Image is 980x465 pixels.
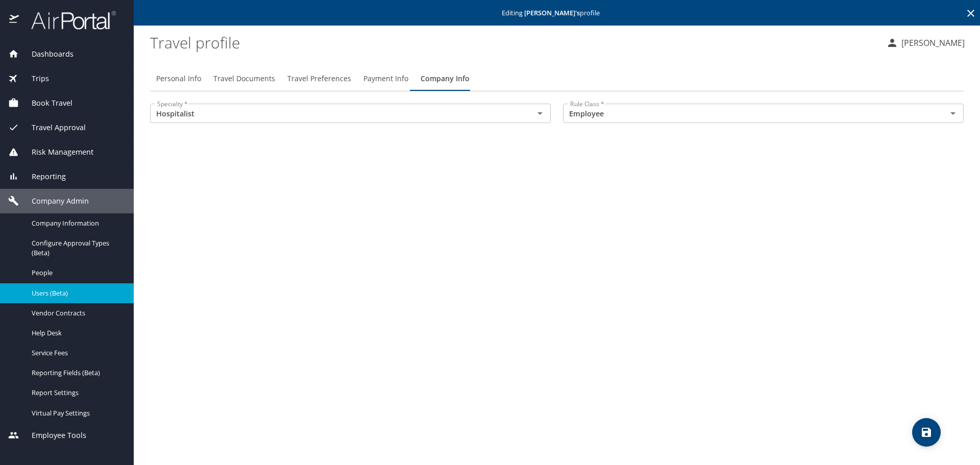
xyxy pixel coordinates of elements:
span: Trips [19,73,49,84]
span: Vendor Contracts [32,308,121,318]
div: Profile [150,66,964,91]
span: Help Desk [32,328,121,338]
button: [PERSON_NAME] [882,34,969,52]
span: Book Travel [19,97,72,109]
span: Company Admin [19,195,89,207]
span: Reporting Fields (Beta) [32,368,121,378]
img: airportal-logo.png [20,10,116,30]
button: Open [946,106,960,120]
strong: [PERSON_NAME] 's [524,8,580,17]
h1: Travel profile [150,27,878,58]
span: People [32,268,121,278]
span: Travel Documents [213,72,275,85]
img: icon-airportal.png [9,10,20,30]
span: Company Info [421,72,470,85]
p: Editing profile [137,10,977,16]
span: Configure Approval Types (Beta) [32,238,121,258]
span: Employee Tools [19,430,86,441]
span: Reporting [19,171,66,182]
button: Open [533,106,547,120]
span: Travel Preferences [287,72,351,85]
span: Report Settings [32,388,121,398]
span: Users (Beta) [32,288,121,298]
button: save [912,418,941,447]
span: Risk Management [19,146,93,158]
span: Personal Info [156,72,201,85]
span: Travel Approval [19,122,86,133]
span: Service Fees [32,348,121,358]
p: [PERSON_NAME] [898,37,965,49]
span: Payment Info [363,72,408,85]
span: Dashboards [19,48,73,60]
span: Company Information [32,218,121,228]
span: Virtual Pay Settings [32,408,121,418]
